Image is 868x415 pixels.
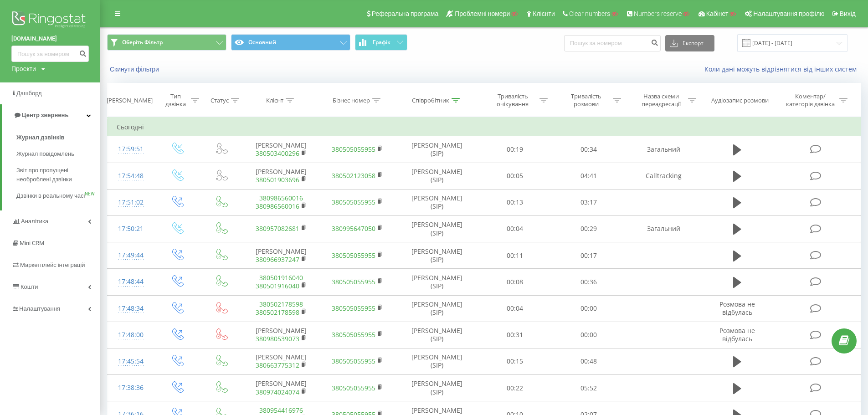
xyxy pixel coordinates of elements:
div: Коментар/категорія дзвінка [784,92,837,108]
td: 00:00 [552,295,625,322]
td: [PERSON_NAME] (SIP) [395,295,478,322]
td: 03:17 [552,189,625,215]
a: 380505055955 [332,357,375,365]
div: Статус [211,97,229,104]
a: 380505055955 [332,251,375,260]
div: Аудіозапис розмови [711,97,769,104]
span: Clear numbers [569,10,610,17]
div: 17:48:00 [117,326,145,344]
span: Дашборд [16,90,42,97]
span: Реферальна програма [372,10,439,17]
div: 17:38:36 [117,379,145,397]
td: [PERSON_NAME] (SIP) [395,322,478,348]
div: Тривалість розмови [562,92,611,108]
td: [PERSON_NAME] (SIP) [395,163,478,189]
td: 00:17 [552,242,625,269]
span: Оберіть Фільтр [122,39,163,46]
div: Назва схеми переадресації [637,92,686,108]
td: 05:52 [552,375,625,401]
td: 00:04 [478,215,551,242]
div: Тривалість очікування [488,92,537,108]
input: Пошук за номером [11,46,89,62]
div: 17:51:02 [117,194,145,211]
td: [PERSON_NAME] [243,375,319,401]
td: [PERSON_NAME] (SIP) [395,136,478,163]
span: Аналiтика [21,218,48,225]
td: [PERSON_NAME] (SIP) [395,269,478,295]
td: [PERSON_NAME] [243,348,319,374]
a: 380954416976 [259,406,303,415]
span: Маркетплейс інтеграцій [20,261,85,268]
button: Графік [355,34,407,51]
span: Центр звернень [22,112,68,118]
a: 380957082681 [256,224,299,233]
div: 17:48:44 [117,273,145,291]
a: 380974024074 [256,388,299,396]
span: Графік [373,39,390,46]
a: 380502123058 [332,171,375,180]
div: Бізнес номер [333,97,370,104]
td: Calltracking [625,163,702,189]
span: Розмова не відбулась [719,326,755,343]
a: 380502178598 [256,308,299,317]
td: [PERSON_NAME] (SIP) [395,375,478,401]
div: 17:59:51 [117,140,145,158]
td: 00:36 [552,269,625,295]
a: Журнал повідомлень [16,146,100,162]
button: Оберіть Фільтр [107,34,226,51]
div: 17:49:44 [117,246,145,264]
a: 380505055955 [332,384,375,392]
span: Дзвінки в реальному часі [16,191,85,200]
td: 00:11 [478,242,551,269]
td: Загальний [625,136,702,163]
span: Налаштування [19,305,60,312]
a: Журнал дзвінків [16,129,100,146]
a: 380505055955 [332,304,375,313]
td: Сьогодні [108,118,861,136]
div: Співробітник [412,97,449,104]
a: 380501916040 [256,282,299,290]
span: Кабінет [706,10,729,17]
span: Numbers reserve [634,10,682,17]
div: 17:48:34 [117,300,145,318]
span: Журнал повідомлень [16,149,74,159]
a: 380501916040 [259,273,303,282]
a: 380503400296 [256,149,299,158]
td: 00:08 [478,269,551,295]
a: 380502178598 [259,300,303,308]
td: [PERSON_NAME] [243,163,319,189]
button: Експорт [665,35,714,51]
td: 00:29 [552,215,625,242]
a: 380663775312 [256,361,299,369]
button: Основний [231,34,350,51]
a: 380505055955 [332,277,375,286]
a: 380505055955 [332,145,375,154]
td: [PERSON_NAME] (SIP) [395,189,478,215]
div: Тип дзвінка [163,92,189,108]
a: 380986560016 [256,202,299,210]
span: Вихід [840,10,856,17]
td: [PERSON_NAME] (SIP) [395,348,478,374]
span: Mini CRM [20,240,44,246]
span: Кошти [21,283,38,290]
div: 17:50:21 [117,220,145,238]
td: 00:15 [478,348,551,374]
td: [PERSON_NAME] [243,322,319,348]
td: [PERSON_NAME] (SIP) [395,215,478,242]
div: 17:54:48 [117,167,145,185]
td: Загальний [625,215,702,242]
div: Проекти [11,64,36,73]
td: 00:05 [478,163,551,189]
span: Звіт про пропущені необроблені дзвінки [16,166,96,184]
a: 380505055955 [332,198,375,206]
a: 380505055955 [332,330,375,339]
td: 00:31 [478,322,551,348]
span: Налаштування профілю [753,10,824,17]
td: 00:19 [478,136,551,163]
td: [PERSON_NAME] [243,136,319,163]
a: 380980539073 [256,334,299,343]
a: 380501903696 [256,175,299,184]
a: Центр звернень [2,104,100,126]
span: Розмова не відбулась [719,300,755,317]
td: [PERSON_NAME] [243,242,319,269]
